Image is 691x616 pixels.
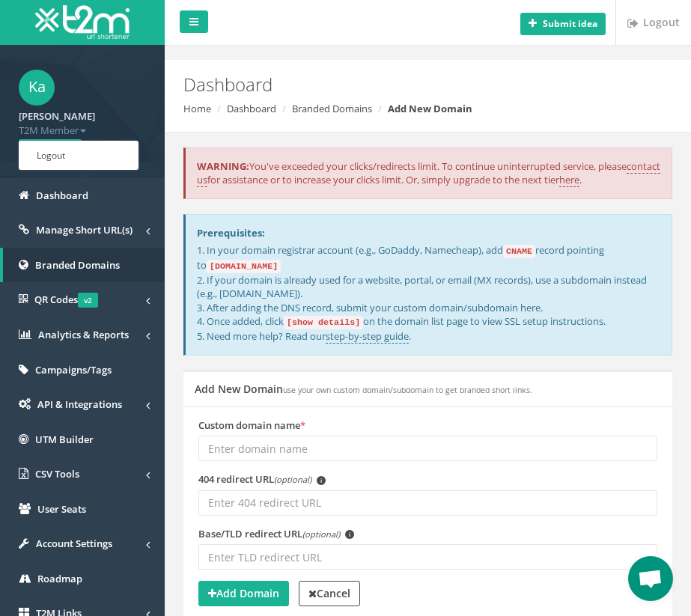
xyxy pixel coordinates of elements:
[35,5,130,39] img: T2M
[198,472,326,487] label: 404 redirect URL
[19,70,55,106] span: Ka
[36,223,133,237] span: Manage Short URL(s)
[308,586,350,600] strong: Cancel
[38,328,129,341] span: Analytics & Reports
[183,102,211,115] a: Home
[317,476,326,485] span: i
[35,258,120,272] span: Branded Domains
[198,490,657,516] input: Enter 404 redirect URL
[302,528,340,540] em: (optional)
[37,502,86,516] span: User Seats
[36,537,112,550] span: Account Settings
[628,556,673,601] div: Open chat
[543,17,597,30] b: Submit idea
[19,139,82,154] span: Standard Plan
[35,433,94,446] span: UTM Builder
[78,293,98,308] span: v2
[197,226,265,240] strong: Prerequisites:
[198,418,305,433] label: Custom domain name
[197,243,660,343] p: 1. In your domain registrar account (e.g., GoDaddy, Namecheap), add record pointing to 2. If your...
[197,159,660,188] a: contact us
[183,75,672,94] h2: Dashboard
[283,385,532,395] small: use your own custom domain/subdomain to get branded short links.
[198,581,289,606] button: Add Domain
[208,586,279,600] strong: Add Domain
[292,102,372,115] a: Branded Domains
[35,363,112,376] span: Campaigns/Tags
[198,544,657,570] input: Enter TLD redirect URL
[19,106,146,137] a: [PERSON_NAME] T2M Member
[559,173,579,187] a: here
[22,144,136,167] a: Logout
[503,245,535,258] code: CNAME
[19,109,95,123] strong: [PERSON_NAME]
[207,260,281,273] code: [DOMAIN_NAME]
[183,147,672,199] div: You've exceeded your clicks/redirects limit. To continue uninterrupted service, please for assist...
[326,329,409,344] a: step-by-step guide
[19,123,146,138] span: T2M Member
[36,189,88,202] span: Dashboard
[37,572,82,585] span: Roadmap
[37,397,122,411] span: API & Integrations
[274,474,311,485] em: (optional)
[198,436,657,461] input: Enter domain name
[345,530,354,539] span: i
[388,102,472,115] strong: Add New Domain
[35,467,79,481] span: CSV Tools
[197,159,249,173] b: WARNING:
[520,13,606,35] button: Submit idea
[195,383,532,394] h5: Add New Domain
[227,102,276,115] a: Dashboard
[34,293,98,306] span: QR Codes
[299,581,360,606] a: Cancel
[284,316,363,329] code: [show details]
[198,527,354,541] label: Base/TLD redirect URL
